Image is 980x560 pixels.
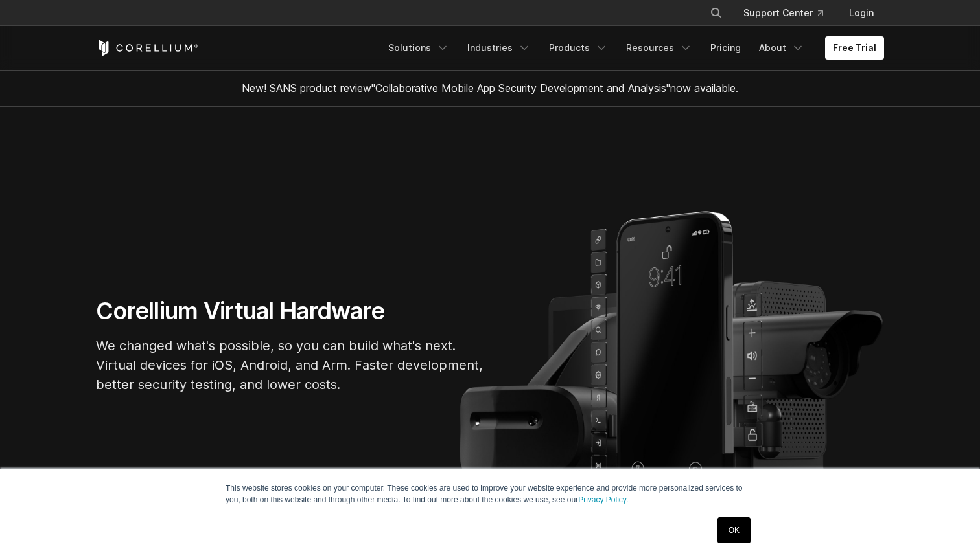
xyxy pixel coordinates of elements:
[703,36,749,60] a: Pricing
[751,36,812,60] a: About
[371,82,670,95] a: "Collaborative Mobile App Security Development and Analysis"
[380,36,457,60] a: Solutions
[460,36,539,60] a: Industries
[839,1,884,25] a: Login
[694,1,884,25] div: Navigation Menu
[717,517,751,543] a: OK
[96,336,485,394] p: We changed what's possible, so you can build what's next. Virtual devices for iOS, Android, and A...
[541,36,616,60] a: Products
[578,495,628,504] a: Privacy Policy.
[380,36,884,60] div: Navigation Menu
[733,1,834,25] a: Support Center
[825,36,884,60] a: Free Trial
[242,82,738,95] span: New! SANS product review now available.
[226,482,754,506] p: This website stores cookies on your computer. These cookies are used to improve your website expe...
[96,297,485,326] h1: Corellium Virtual Hardware
[618,36,700,60] a: Resources
[705,1,728,25] button: Search
[96,40,199,56] a: Corellium Home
